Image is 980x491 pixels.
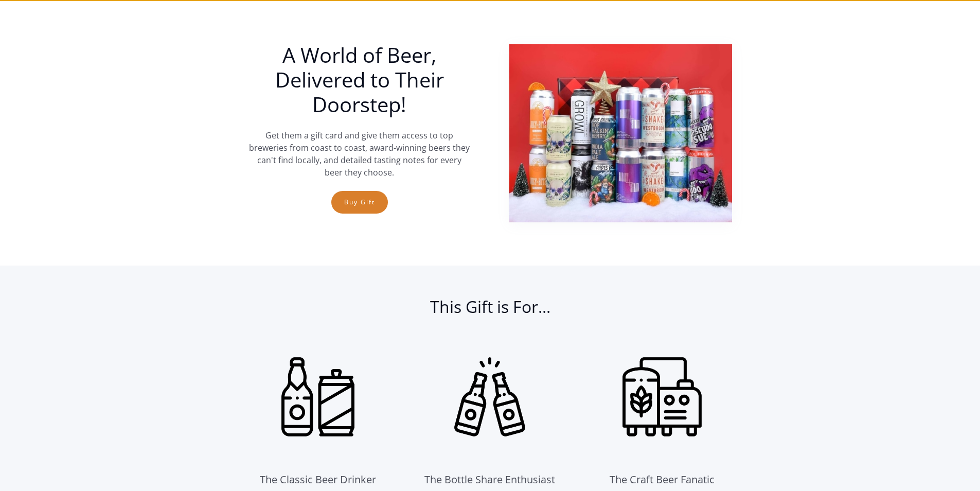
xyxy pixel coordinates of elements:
a: Buy Gift [331,191,388,214]
p: Get them a gift card and give them access to top breweries from coast to coast, award-winning bee... [248,129,471,179]
div: The Classic Beer Drinker [260,471,376,488]
h1: A World of Beer, Delivered to Their Doorstep! [248,43,471,117]
div: The Bottle Share Enthusiast [424,471,555,488]
h2: This Gift is For... [248,296,732,327]
div: The Craft Beer Fanatic [610,471,715,488]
